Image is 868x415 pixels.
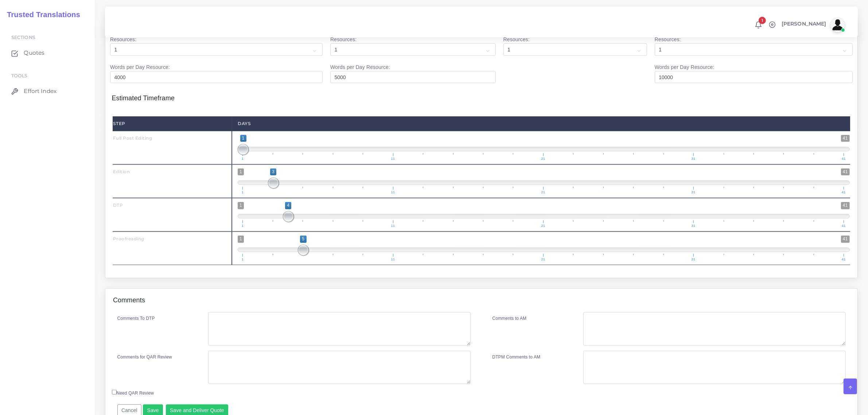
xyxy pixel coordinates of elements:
[11,35,35,40] span: Sections
[782,21,826,26] span: [PERSON_NAME]
[690,258,697,261] span: 31
[390,224,396,228] span: 11
[841,224,847,228] span: 41
[270,168,276,175] span: 3
[540,157,546,160] span: 21
[841,191,847,194] span: 41
[112,390,154,396] label: Need QAR Review
[300,236,306,243] span: 5
[540,191,546,194] span: 21
[690,157,697,160] span: 31
[241,191,245,194] span: 1
[238,236,244,243] span: 1
[499,32,651,87] td: Resources:
[5,84,89,99] a: Effort Index
[117,315,155,322] label: Comments To DTP
[493,354,541,360] label: DTPM Comments to AM
[113,296,145,305] h4: Comments
[2,9,80,21] a: Trusted Translations
[830,18,845,32] img: avatar
[841,157,847,160] span: 41
[113,135,152,141] strong: Full Post Editing
[24,49,44,57] span: Quotes
[117,407,142,413] a: Cancel
[841,135,850,142] span: 41
[651,32,856,87] td: Resources: Words per Day Resource:
[390,191,396,194] span: 11
[841,202,850,209] span: 41
[113,236,144,241] strong: Proofreading
[841,236,850,243] span: 41
[238,121,251,126] strong: Days
[327,32,500,87] td: Resources: Words per Day Resource:
[390,258,396,261] span: 11
[540,224,546,228] span: 21
[113,121,125,126] strong: Step
[241,157,245,160] span: 1
[241,258,245,261] span: 1
[690,191,697,194] span: 31
[113,202,123,208] strong: DTP
[390,157,396,160] span: 11
[841,168,850,175] span: 41
[240,135,246,142] span: 1
[112,390,117,395] input: Need QAR Review
[112,87,851,102] h4: Estimated Timeframe
[841,258,847,261] span: 41
[759,17,766,24] span: 1
[493,315,527,322] label: Comments to AM
[117,354,172,360] label: Comments for QAR Review
[24,87,57,95] span: Effort Index
[752,21,765,29] a: 1
[285,202,291,209] span: 4
[2,10,80,19] h2: Trusted Translations
[113,169,130,174] strong: Edition
[778,18,848,32] a: [PERSON_NAME]avatar
[106,32,327,87] td: Resources: Words per Day Resource:
[11,73,28,78] span: Tools
[540,258,546,261] span: 21
[238,168,244,175] span: 1
[241,224,245,228] span: 1
[238,202,244,209] span: 1
[5,45,89,61] a: Quotes
[690,224,697,228] span: 31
